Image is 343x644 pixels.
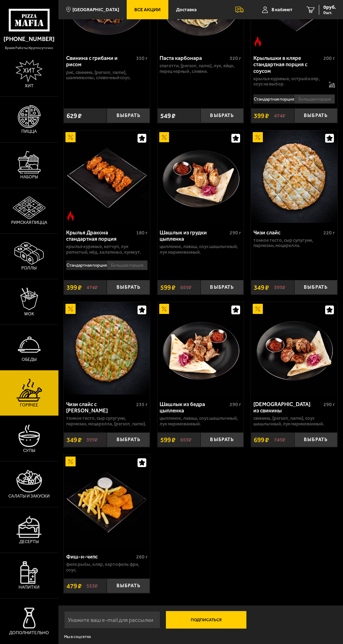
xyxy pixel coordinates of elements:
[323,5,336,10] span: 0 руб.
[254,112,269,119] span: 399 ₽
[180,285,191,290] s: 659 ₽
[64,455,150,547] img: Фиш-н-чипс
[294,108,337,123] button: Выбрать
[323,55,335,61] span: 200 г
[254,284,269,291] span: 349 ₽
[160,63,241,74] p: спагетти, [PERSON_NAME], лук, яйцо, перец черный , сливки.
[66,55,134,68] div: Свинина с грибами и рисом
[166,611,246,629] button: Подписаться
[65,457,76,467] img: Акционный
[107,432,150,447] button: Выбрать
[323,11,336,15] span: 0 шт.
[20,175,38,179] span: Наборы
[86,285,98,290] s: 474 ₽
[64,634,154,639] span: Мы в соцсетях
[23,448,35,453] span: Супы
[253,416,335,426] p: свинина, [PERSON_NAME], соус шашлычный, лук маринованный.
[230,55,241,61] span: 320 г
[230,230,241,236] span: 290 г
[8,494,50,498] span: Салаты и закуски
[201,280,244,295] button: Выбрать
[22,357,37,362] span: Обеды
[253,304,263,314] img: Акционный
[157,130,244,222] img: Шашлык из грудки цыпленка
[66,583,82,589] span: 479 ₽
[160,437,175,443] span: 599 ₽
[160,112,175,119] span: 549 ₽
[64,302,150,394] a: АкционныйЧизи слайс с соусом Ранч
[160,229,228,242] div: Шашлык из грудки цыпленка
[274,113,285,119] s: 474 ₽
[66,260,107,270] li: Стандартная порция
[64,130,150,222] a: АкционныйОстрое блюдоКрылья Дракона стандартная порция
[294,280,337,295] button: Выбрать
[11,220,47,225] span: Римская пицца
[66,284,82,291] span: 399 ₽
[176,7,197,12] span: Доставка
[157,130,244,222] a: АкционныйШашлык из грудки цыпленка
[253,229,322,236] div: Чизи слайс
[157,302,244,394] a: АкционныйШашлык из бедра цыпленка
[25,84,34,88] span: Хит
[159,304,169,314] img: Акционный
[66,437,82,443] span: 349 ₽
[66,554,134,560] div: Фиш-н-чипс
[66,70,148,81] p: рис, свинина, [PERSON_NAME], шампиньоны, сливочный соус.
[294,94,335,104] li: Большая порция
[274,285,285,290] s: 399 ₽
[230,402,241,407] span: 290 г
[66,401,134,414] div: Чизи слайс с [PERSON_NAME]
[251,130,337,222] img: Чизи слайс
[19,585,40,589] span: Напитки
[107,578,150,593] button: Выбрать
[64,302,150,394] img: Чизи слайс с соусом Ранч
[323,230,335,236] span: 220 г
[157,302,244,394] img: Шашлык из бедра цыпленка
[136,402,148,407] span: 235 г
[64,258,150,278] div: 0
[86,437,98,443] s: 399 ₽
[253,55,322,74] div: Крылышки в кляре стандартная порция c соусом
[323,402,335,407] span: 290 г
[253,401,322,414] div: [DEMOGRAPHIC_DATA] из свинины
[107,260,148,270] li: Большая порция
[159,132,169,142] img: Акционный
[253,76,325,87] p: крылья куриные, острый кляр, соус на выбор.
[66,244,148,255] p: крылья куриные, кетчуп, лук репчатый, мёд, халапеньо, кунжут.
[20,403,38,407] span: Горячее
[65,304,76,314] img: Акционный
[251,302,337,394] img: Шашлык из свинины
[180,437,191,443] s: 659 ₽
[253,132,263,142] img: Акционный
[160,416,241,426] p: цыпленок, лаваш, соус шашлычный, лук маринованный.
[201,108,244,123] button: Выбрать
[251,130,337,222] a: АкционныйЧизи слайс
[136,55,148,61] span: 350 г
[160,284,175,291] span: 599 ₽
[64,130,150,222] img: Крылья Дракона стандартная порция
[253,238,335,248] p: тонкое тесто, сыр сулугуни, пармезан, моцарелла.
[201,432,244,447] button: Выбрать
[19,540,39,544] span: Десерты
[86,583,98,589] s: 553 ₽
[134,7,161,12] span: Все Акции
[253,36,263,47] img: Острое блюдо
[136,230,148,236] span: 180 г
[66,416,148,426] p: тонкое тесто, сыр сулугуни, пармезан, моцарелла, [PERSON_NAME].
[274,437,285,443] s: 749 ₽
[66,229,134,242] div: Крылья Дракона стандартная порция
[107,280,150,295] button: Выбрать
[251,302,337,394] a: АкционныйШашлык из свинины
[21,266,37,270] span: Роллы
[272,7,293,12] span: В кабинет
[254,437,269,443] span: 699 ₽
[72,7,119,12] span: [GEOGRAPHIC_DATA]
[294,432,337,447] button: Выбрать
[160,401,228,414] div: Шашлык из бедра цыпленка
[65,211,76,221] img: Острое блюдо
[253,94,294,104] li: Стандартная порция
[66,112,82,119] span: 629 ₽
[160,244,241,255] p: цыпленок, лаваш, соус шашлычный, лук маринованный.
[64,611,160,629] input: Укажите ваш e-mail для рассылки
[66,562,148,573] p: филе рыбы, кляр, картофель фри, соус.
